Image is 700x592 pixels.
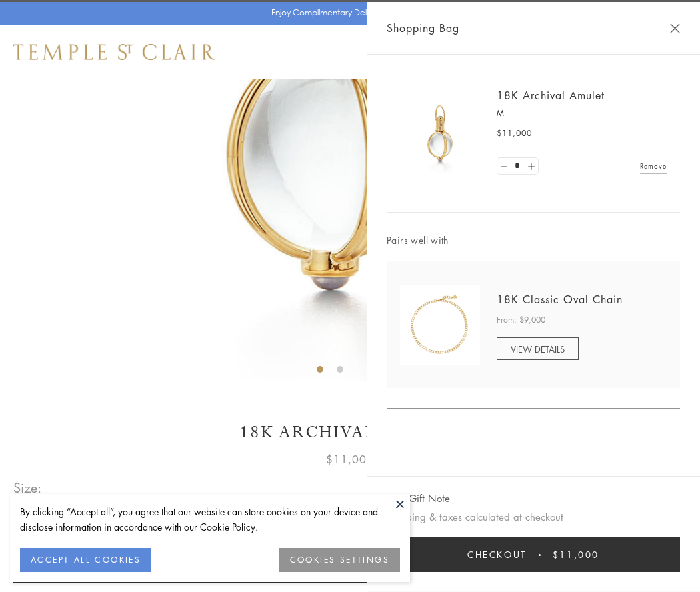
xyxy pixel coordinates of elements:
[467,547,527,562] span: Checkout
[497,107,667,120] p: M
[511,343,565,355] span: VIEW DETAILS
[524,158,537,175] a: Set quantity to 2
[497,337,579,360] a: VIEW DETAILS
[13,44,215,60] img: Temple St. Clair
[326,451,374,468] span: $11,000
[553,547,599,562] span: $11,000
[13,477,43,499] span: Size:
[387,490,450,507] button: Add Gift Note
[497,313,545,327] span: From: $9,000
[497,127,532,140] span: $11,000
[497,292,623,307] a: 18K Classic Oval Chain
[387,509,680,525] p: Shipping & taxes calculated at checkout
[400,285,480,365] img: N88865-OV18
[271,6,423,19] p: Enjoy Complimentary Delivery & Returns
[13,421,687,444] h1: 18K Archival Amulet
[400,93,480,173] img: 18K Archival Amulet
[497,88,605,103] a: 18K Archival Amulet
[640,159,667,173] a: Remove
[387,19,459,37] span: Shopping Bag
[20,548,151,572] button: ACCEPT ALL COOKIES
[387,233,680,248] span: Pairs well with
[670,23,680,33] button: Close Shopping Bag
[497,158,511,175] a: Set quantity to 0
[279,548,400,572] button: COOKIES SETTINGS
[387,537,680,572] button: Checkout $11,000
[20,504,400,535] div: By clicking “Accept all”, you agree that our website can store cookies on your device and disclos...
